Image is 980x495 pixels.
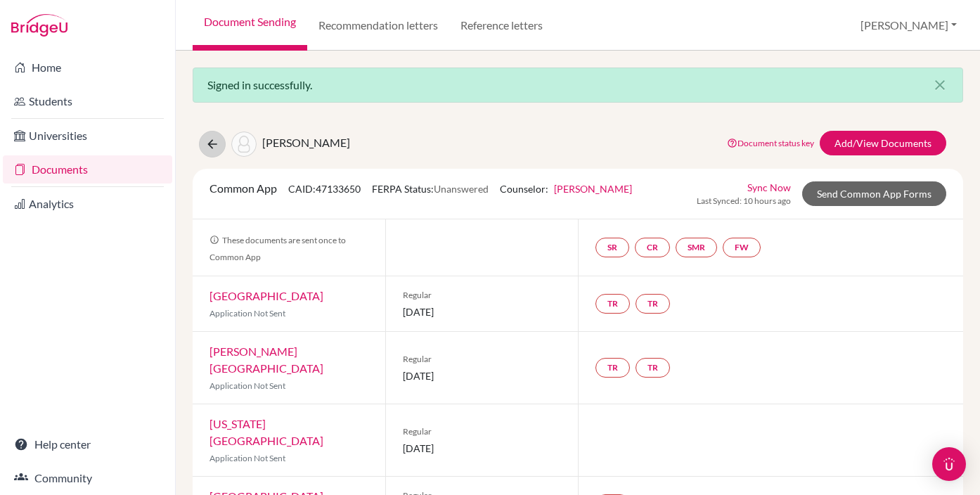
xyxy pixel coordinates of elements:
[403,353,561,366] span: Regular
[3,190,172,218] a: Analytics
[372,183,489,195] span: FERPA Status:
[209,235,346,262] span: These documents are sent once to Common App
[636,358,670,378] a: TR
[403,368,561,383] span: [DATE]
[288,183,361,195] span: CAID: 47133650
[403,425,561,438] span: Regular
[554,183,632,195] a: [PERSON_NAME]
[3,87,172,115] a: Students
[595,358,630,378] a: TR
[3,464,172,492] a: Community
[209,345,323,375] a: [PERSON_NAME][GEOGRAPHIC_DATA]
[917,68,962,102] button: Close
[595,238,629,257] a: SR
[747,180,791,195] a: Sync Now
[932,447,966,481] div: Open Intercom Messenger
[11,14,67,37] img: Bridge-U
[697,195,791,207] span: Last Synced: 10 hours ago
[3,122,172,150] a: Universities
[209,289,323,302] a: [GEOGRAPHIC_DATA]
[209,380,285,391] span: Application Not Sent
[636,294,670,314] a: TR
[403,304,561,319] span: [DATE]
[500,183,632,195] span: Counselor:
[802,181,946,206] a: Send Common App Forms
[723,238,761,257] a: FW
[193,67,963,103] div: Signed in successfully.
[3,53,172,82] a: Home
[595,294,630,314] a: TR
[403,289,561,302] span: Regular
[820,131,946,155] a: Add/View Documents
[262,136,350,149] span: [PERSON_NAME]
[635,238,670,257] a: CR
[209,453,285,463] span: Application Not Sent
[676,238,717,257] a: SMR
[727,138,814,148] a: Document status key
[209,308,285,319] span: Application Not Sent
[854,12,963,39] button: [PERSON_NAME]
[3,430,172,458] a: Help center
[209,181,277,195] span: Common App
[931,77,948,94] i: close
[434,183,489,195] span: Unanswered
[209,417,323,447] a: [US_STATE][GEOGRAPHIC_DATA]
[403,441,561,456] span: [DATE]
[3,155,172,184] a: Documents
